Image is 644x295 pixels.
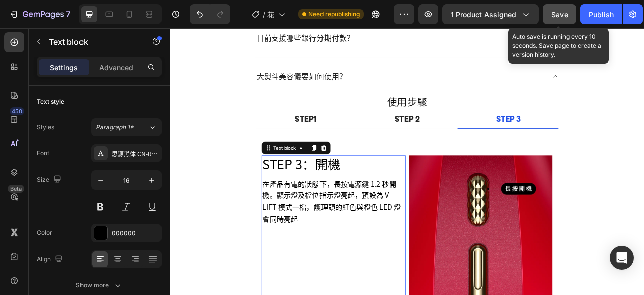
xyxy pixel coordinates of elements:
[4,4,75,24] button: 7
[91,118,162,136] button: Paragraph 1*
[76,280,123,290] div: Show more
[112,149,159,158] div: 思源黑体 CN-Regular_2
[37,149,49,158] div: Font
[129,148,163,157] div: Text block
[286,109,317,122] p: STEP 2
[551,10,568,19] span: Save
[543,4,576,24] button: Save
[66,8,70,20] p: 7
[442,4,539,24] button: 1 product assigned
[415,109,446,122] p: STEP 3
[49,36,134,48] p: Text block
[308,10,360,19] span: Need republishing
[37,97,64,106] div: Text style
[170,28,644,295] iframe: Design area
[263,9,265,20] span: /
[580,4,622,24] button: Publish
[267,9,274,20] span: 花花团购页面
[37,253,65,266] div: Align
[99,62,133,73] p: Advanced
[589,9,614,20] div: Publish
[118,193,294,247] span: 在產品有電的狀態下，長按電源鍵 1.2 秒開機。顯示燈及檔位指示燈亮起，預設為 V-LIFT 模式一檔，護理頭的紅色與橙色 LED 燈會同時亮起
[96,123,134,132] span: Paragraph 1*
[10,107,24,115] div: 450
[37,123,54,132] div: Styles
[112,229,159,238] div: 000000
[37,173,63,187] div: Size
[159,109,187,122] p: STEP1
[610,246,634,270] div: Open Intercom Messenger
[451,9,516,20] span: 1 product assigned
[118,165,217,182] span: STEP 3：開機
[37,228,52,238] div: Color
[50,62,78,73] p: Settings
[109,85,495,104] h2: 使用步驟
[8,185,24,193] div: Beta
[190,4,230,24] div: Undo/Redo
[37,276,162,294] button: Show more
